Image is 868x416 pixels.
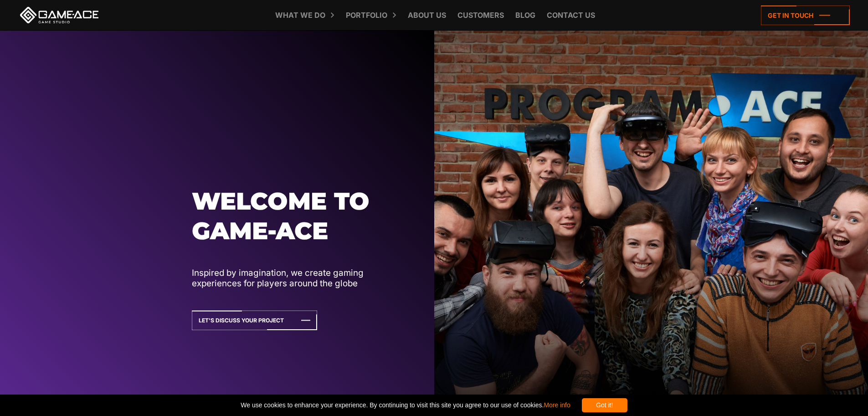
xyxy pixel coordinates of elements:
[192,311,317,330] a: Let's Discuss Your Project
[544,401,570,409] a: More info
[192,186,407,246] h1: Welcome to Game-ace
[761,5,850,25] a: Get in touch
[192,268,407,289] p: Inspired by imagination, we create gaming experiences for players around the globe
[582,398,627,412] div: Got it!
[241,398,570,412] span: We use cookies to enhance your experience. By continuing to visit this site you agree to our use ...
